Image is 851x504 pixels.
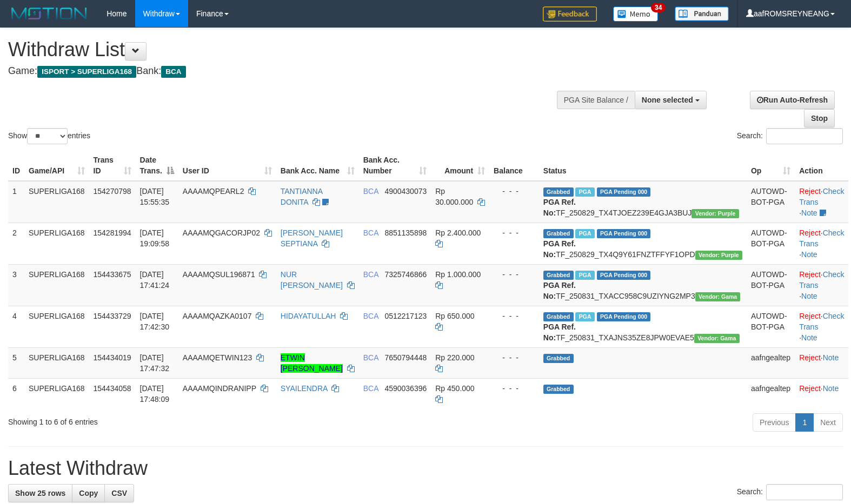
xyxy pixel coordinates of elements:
th: Status [539,150,747,181]
td: · · [795,181,848,223]
div: - - - [494,383,535,394]
span: Vendor URL: https://trx4.1velocity.biz [695,251,742,260]
a: Note [801,333,817,342]
a: Reject [799,187,821,196]
a: Run Auto-Refresh [750,91,835,109]
th: Trans ID: activate to sort column ascending [89,150,136,181]
th: Balance [489,150,539,181]
td: · [795,378,848,409]
span: [DATE] 17:47:32 [140,353,170,373]
a: Stop [804,109,835,127]
a: Previous [753,413,796,432]
span: BCA [363,270,378,279]
a: Reject [799,229,821,237]
td: aafngealtep [747,347,795,378]
td: 5 [8,347,24,378]
span: [DATE] 17:42:30 [140,312,170,331]
span: Grabbed [543,312,574,321]
td: 1 [8,181,24,223]
span: AAAAMQINDRANIPP [183,384,256,393]
span: Rp 30.000.000 [435,187,473,206]
span: Rp 2.400.000 [435,229,481,237]
a: 1 [795,413,814,432]
td: · · [795,306,848,347]
td: SUPERLIGA168 [24,347,89,378]
td: · · [795,223,848,264]
span: Grabbed [543,187,574,197]
td: 3 [8,264,24,306]
label: Search: [737,484,843,500]
th: Date Trans.: activate to sort column descending [136,150,178,181]
span: Rp 650.000 [435,312,474,320]
a: HIDAYATULLAH [281,312,336,320]
h1: Withdraw List [8,39,556,61]
span: AAAAMQETWIN123 [183,353,252,362]
th: Action [795,150,848,181]
span: Grabbed [543,385,574,394]
td: AUTOWD-BOT-PGA [747,264,795,306]
span: Marked by aafmaleo [575,187,594,197]
span: Copy 7650794448 to clipboard [384,353,427,362]
td: SUPERLIGA168 [24,306,89,347]
th: User ID: activate to sort column ascending [178,150,276,181]
td: 2 [8,223,24,264]
a: Note [801,209,817,217]
span: Grabbed [543,271,574,280]
img: Feedback.jpg [543,6,597,22]
span: BCA [363,229,378,237]
span: 154433729 [94,312,131,320]
label: Search: [737,128,843,144]
td: AUTOWD-BOT-PGA [747,306,795,347]
span: Grabbed [543,229,574,238]
th: Amount: activate to sort column ascending [431,150,489,181]
span: ISPORT > SUPERLIGA168 [37,66,136,78]
div: - - - [494,269,535,280]
span: Marked by aafsoycanthlai [575,312,594,321]
span: 154434019 [94,353,131,362]
td: TF_250831_TXAJNS35ZE8JPW0EVAE5 [539,306,747,347]
td: SUPERLIGA168 [24,264,89,306]
a: Note [801,250,817,259]
a: ETWIN [PERSON_NAME] [281,353,343,373]
a: Note [823,384,839,393]
span: AAAAMQGACORJP02 [183,229,260,237]
span: [DATE] 19:09:58 [140,229,170,248]
a: Reject [799,270,821,279]
span: Copy 4590036396 to clipboard [384,384,427,393]
th: ID [8,150,24,181]
input: Search: [766,484,843,500]
b: PGA Ref. No: [543,322,576,342]
a: NUR [PERSON_NAME] [281,270,343,290]
td: · [795,347,848,378]
span: Marked by aafnonsreyleab [575,229,594,238]
span: Show 25 rows [15,489,65,498]
a: Check Trans [799,270,844,290]
span: CSV [111,489,127,498]
span: PGA Pending [597,271,651,280]
span: 34 [651,3,666,12]
label: Show entries [8,128,90,144]
a: CSV [104,484,134,502]
a: [PERSON_NAME] SEPTIANA [281,229,343,248]
span: PGA Pending [597,312,651,321]
span: None selected [642,96,693,104]
span: 154281994 [94,229,131,237]
a: Note [823,353,839,362]
a: TANTIANNA DONITA [281,187,323,206]
span: [DATE] 15:55:35 [140,187,170,206]
a: Next [813,413,843,432]
td: 6 [8,378,24,409]
h1: Latest Withdraw [8,458,843,479]
td: · · [795,264,848,306]
span: [DATE] 17:41:24 [140,270,170,290]
td: AUTOWD-BOT-PGA [747,181,795,223]
th: Game/API: activate to sort column ascending [24,150,89,181]
td: 4 [8,306,24,347]
span: BCA [363,312,378,320]
a: Copy [72,484,105,502]
td: TF_250829_TX4TJOEZ239E4GJA3BUJ [539,181,747,223]
img: MOTION_logo.png [8,5,90,22]
span: Marked by aafsoycanthlai [575,271,594,280]
td: TF_250831_TXACC958C9UZIYNG2MP3 [539,264,747,306]
span: PGA Pending [597,187,651,197]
